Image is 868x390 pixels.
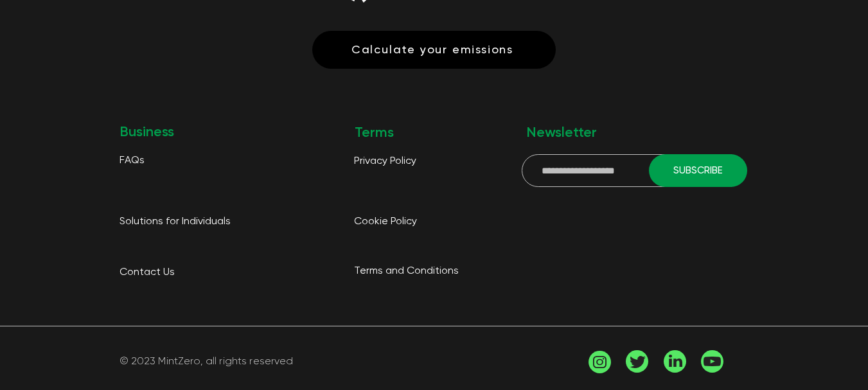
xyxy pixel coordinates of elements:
span: Terms [355,126,394,140]
a: Calculate your emissions [312,31,556,69]
iframe: Wix Chat [630,49,868,390]
span: Privacy Policy [354,156,416,166]
span: Terms and Conditions [354,266,459,276]
a: Terms and Conditions [354,262,459,277]
a: Contact Us [120,263,175,278]
a: Solutions for Individuals [120,213,231,227]
span: Cookie Policy [354,217,417,227]
span: Solutions for Individuals [120,217,231,227]
a: Privacy Policy [354,152,416,167]
span: Business [120,125,174,139]
span: FAQs [120,155,145,166]
a: FAQs [120,152,145,166]
span: © 2023 MintZero, all rights reserved [120,357,294,367]
span: Newsletter [526,126,597,140]
span: Contact Us [120,267,175,278]
span: Calculate your emissions [351,43,513,57]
